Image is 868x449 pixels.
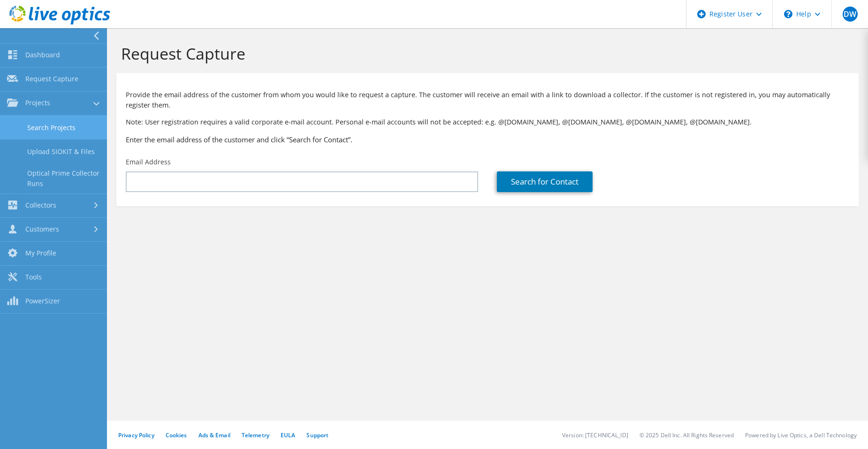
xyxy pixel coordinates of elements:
a: Cookies [166,431,187,439]
span: DW [843,7,858,22]
p: Provide the email address of the customer from whom you would like to request a capture. The cust... [126,90,849,110]
a: Telemetry [242,431,269,439]
a: Privacy Policy [118,431,154,439]
p: Note: User registration requires a valid corporate e-mail account. Personal e-mail accounts will ... [126,117,849,127]
li: Version: [TECHNICAL_ID] [562,431,628,439]
label: Email Address [126,157,171,167]
li: Powered by Live Optics, a Dell Technology [745,431,857,439]
a: Support [306,431,328,439]
a: Ads & Email [198,431,230,439]
h3: Enter the email address of the customer and click “Search for Contact”. [126,134,849,145]
svg: \n [784,10,792,18]
a: EULA [281,431,295,439]
li: © 2025 Dell Inc. All Rights Reserved [640,431,734,439]
h1: Request Capture [121,44,849,63]
a: Search for Contact [497,171,593,192]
